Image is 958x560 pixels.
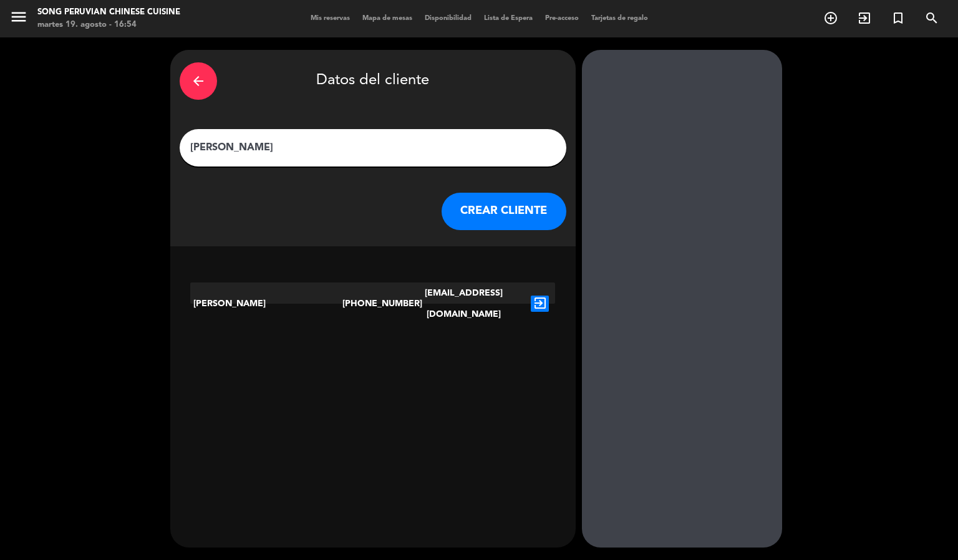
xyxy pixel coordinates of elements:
[585,15,654,22] span: Tarjetas de regalo
[191,74,206,89] i: arrow_back
[857,11,872,26] i: exit_to_app
[37,19,180,31] div: martes 19. agosto - 16:54
[189,139,557,157] input: Escriba nombre, correo electrónico o número de teléfono...
[37,6,180,19] div: Song Peruvian Chinese Cuisine
[539,15,585,22] span: Pre-acceso
[531,296,549,312] i: exit_to_app
[190,282,342,325] div: [PERSON_NAME]
[924,11,939,26] i: search
[823,11,838,26] i: add_circle_outline
[9,7,28,26] i: menu
[342,282,404,325] div: [PHONE_NUMBER]
[442,193,566,230] button: CREAR CLIENTE
[403,282,525,325] div: [EMAIL_ADDRESS][DOMAIN_NAME]
[9,7,28,31] button: menu
[304,15,356,22] span: Mis reservas
[419,15,478,22] span: Disponibilidad
[356,15,419,22] span: Mapa de mesas
[180,59,566,103] div: Datos del cliente
[891,11,906,26] i: turned_in_not
[478,15,539,22] span: Lista de Espera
